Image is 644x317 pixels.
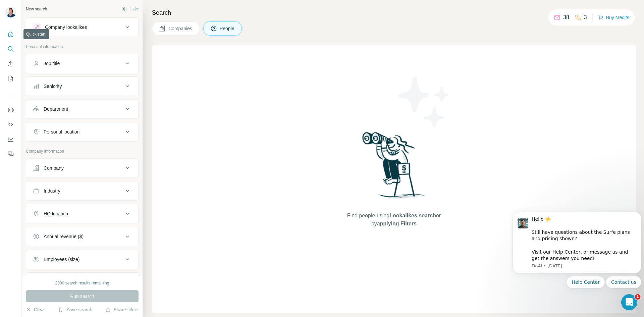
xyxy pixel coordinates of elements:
p: 38 [563,13,569,21]
button: Clear [26,306,45,313]
button: Personal location [26,124,138,140]
button: Hide [117,4,143,14]
iframe: Intercom notifications message [510,190,644,299]
div: Personal location [44,128,79,135]
span: People [220,25,235,32]
div: 2000 search results remaining [55,280,109,286]
span: Companies [168,25,193,32]
iframe: Intercom live chat [621,294,637,310]
span: Find people using or by [340,212,447,228]
button: Save search [58,306,92,313]
button: Quick start [5,28,16,40]
button: Industry [26,183,138,199]
p: 3 [584,13,587,21]
div: Employees (size) [44,256,79,263]
button: Use Surfe on LinkedIn [5,104,16,116]
span: Lookalikes search [389,213,436,218]
button: Company lookalikes [26,19,138,35]
button: Seniority [26,78,138,94]
div: Industry [44,188,60,194]
button: Technologies [26,274,138,290]
p: Company information [26,148,139,154]
div: Job title [44,60,60,67]
div: Annual revenue ($) [44,233,84,240]
img: Surfe Illustration - Stars [394,72,454,132]
button: Buy credits [598,13,629,22]
div: New search [26,6,47,12]
img: Avatar [5,7,16,17]
span: applying Filters [377,221,417,226]
p: Personal information [26,44,139,50]
button: Annual revenue ($) [26,228,138,245]
button: Dashboard [5,133,16,145]
div: Seniority [44,83,62,90]
button: Search [5,43,16,55]
div: Company lookalikes [45,24,87,31]
button: Feedback [5,148,16,160]
button: Department [26,101,138,117]
h4: Search [152,8,636,17]
div: HQ location [44,210,68,217]
button: Share filters [105,306,139,313]
span: 1 [635,294,640,300]
button: Enrich CSV [5,58,16,70]
img: Surfe Illustration - Woman searching with binoculars [359,130,429,205]
button: Company [26,160,138,176]
button: Use Surfe API [5,118,16,130]
button: HQ location [26,206,138,222]
button: My lists [5,72,16,85]
div: Company [44,165,64,171]
button: Job title [26,55,138,71]
button: Employees (size) [26,251,138,267]
div: Department [44,106,68,112]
